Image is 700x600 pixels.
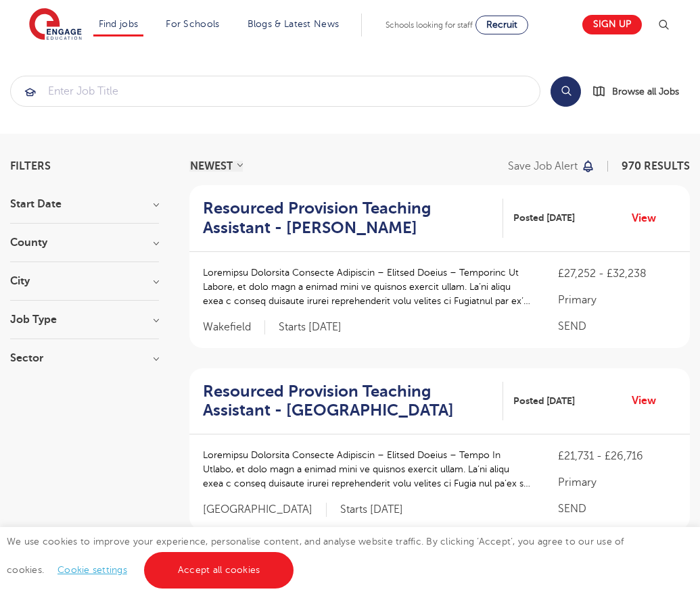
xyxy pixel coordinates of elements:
[248,19,340,29] a: Blogs & Latest News
[558,266,676,282] p: £27,252 - £32,238
[558,448,676,464] p: £21,731 - £26,716
[279,320,342,334] p: Starts [DATE]
[475,16,528,34] a: Recruit
[508,161,578,172] p: Save job alert
[612,84,679,99] span: Browse all Jobs
[57,565,127,575] a: Cookie settings
[508,161,595,172] button: Save job alert
[551,76,581,107] button: Search
[203,503,327,517] span: [GEOGRAPHIC_DATA]
[592,84,690,99] a: Browse all Jobs
[203,320,265,334] span: Wakefield
[203,266,531,308] p: Loremipsu Dolorsita Consecte Adipiscin – Elitsed Doeius – Temporinc Ut Labore, et dolo magn a eni...
[632,392,666,409] a: View
[10,353,159,364] h3: Sector
[558,292,676,308] p: Primary
[10,161,51,172] span: Filters
[486,20,517,30] span: Recruit
[340,503,403,517] p: Starts [DATE]
[10,76,540,107] div: Submit
[203,382,492,421] h2: Resourced Provision Teaching Assistant - [GEOGRAPHIC_DATA]
[10,276,159,286] h3: City
[622,160,690,172] span: 970 RESULTS
[203,448,531,491] p: Loremipsu Dolorsita Consecte Adipiscin – Elitsed Doeius – Tempo In Utlabo, et dolo magn a enimad ...
[11,76,540,106] input: Submit
[203,382,503,421] a: Resourced Provision Teaching Assistant - [GEOGRAPHIC_DATA]
[582,15,642,34] a: Sign up
[203,199,492,238] h2: Resourced Provision Teaching Assistant - [PERSON_NAME]
[10,314,159,325] h3: Job Type
[558,474,676,491] p: Primary
[558,318,676,334] p: SEND
[203,199,503,238] a: Resourced Provision Teaching Assistant - [PERSON_NAME]
[632,209,666,227] a: View
[166,19,219,29] a: For Schools
[10,237,159,248] h3: County
[7,536,624,575] span: We use cookies to improve your experience, personalise content, and analyse website traffic. By c...
[144,552,294,589] a: Accept all cookies
[10,199,159,209] h3: Start Date
[29,8,82,42] img: Engage Education
[99,19,139,29] a: Find jobs
[513,394,575,408] span: Posted [DATE]
[386,20,473,30] span: Schools looking for staff
[558,501,676,517] p: SEND
[513,211,575,225] span: Posted [DATE]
